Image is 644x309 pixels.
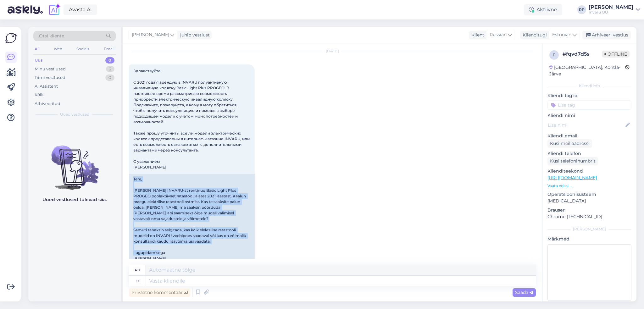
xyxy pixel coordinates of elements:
[547,226,631,232] div: [PERSON_NAME]
[547,207,631,213] p: Brauser
[524,4,562,15] div: Aktiivne
[129,48,536,54] div: [DATE]
[577,5,586,14] div: RP
[582,31,631,39] div: Arhiveeri vestlus
[490,31,507,38] span: Russian
[515,290,533,295] span: Saada
[132,31,169,38] span: [PERSON_NAME]
[547,133,631,139] p: Kliendi email
[35,83,58,90] div: AI Assistent
[178,32,210,38] div: juhib vestlust
[35,66,66,72] div: Minu vestlused
[129,174,255,264] div: Tere, [PERSON_NAME] INVARU-st rentinud Basic Light Plus PROGEO poolaktiivset ratastooli alates 20...
[520,32,547,38] div: Klienditugi
[469,32,484,38] div: Klient
[547,92,631,99] p: Kliendi tag'id
[547,183,631,189] p: Vaata edasi ...
[48,3,61,16] img: explore-ai
[35,92,44,98] div: Kõik
[602,51,630,58] span: Offline
[547,157,598,165] div: Küsi telefoninumbrit
[39,33,64,39] span: Otsi kliente
[105,57,114,63] div: 0
[589,5,640,15] a: [PERSON_NAME]Invaru OÜ
[135,265,140,275] div: ru
[42,196,107,203] p: Uued vestlused tulevad siia.
[552,31,571,38] span: Estonian
[547,139,592,148] div: Küsi meiliaadressi
[547,112,631,119] p: Kliendi nimi
[33,45,41,53] div: All
[105,74,114,81] div: 0
[548,122,624,129] input: Lisa nimi
[547,100,631,110] input: Lisa tag
[35,101,60,107] div: Arhiveeritud
[547,83,631,89] div: Kliendi info
[28,134,121,191] img: No chats
[75,45,91,53] div: Socials
[547,213,631,220] p: Chrome [TECHNICAL_ID]
[547,150,631,157] p: Kliendi telefon
[5,32,17,44] img: Askly Logo
[64,4,97,15] a: Avasta AI
[53,45,64,53] div: Web
[35,74,65,81] div: Tiimi vestlused
[549,64,625,77] div: [GEOGRAPHIC_DATA], Kohtla-Järve
[35,57,43,63] div: Uus
[129,288,190,297] div: Privaatne kommentaar
[103,45,116,53] div: Email
[547,168,631,174] p: Klienditeekond
[589,5,633,10] div: [PERSON_NAME]
[60,112,89,117] span: Uued vestlused
[547,198,631,204] p: [MEDICAL_DATA]
[553,52,555,57] span: f
[589,10,633,15] div: Invaru OÜ
[106,66,114,72] div: 2
[547,191,631,198] p: Operatsioonisüsteem
[547,175,597,180] a: [URL][DOMAIN_NAME]
[133,69,251,169] span: Здравствуйте, С 2021 года я арендую в INVARU полуактивную инвалидную коляску Basic Light Plus PRO...
[136,276,140,286] div: et
[563,50,602,58] div: # fqvd7d5s
[547,236,631,242] p: Märkmed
